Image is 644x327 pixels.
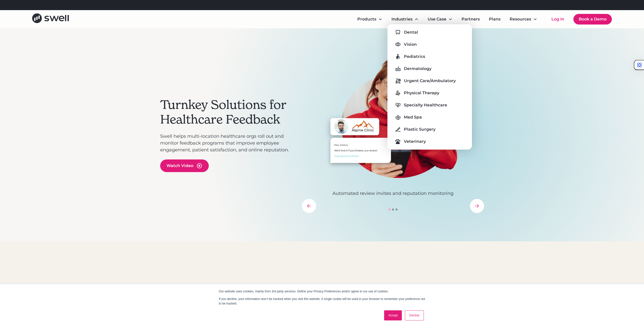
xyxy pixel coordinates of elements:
a: Plans [485,14,505,24]
div: Resources [506,14,541,24]
div: Plastic Surgery [404,126,435,132]
a: Specialty Healthcare [391,101,468,109]
div: Products [353,14,386,24]
a: Pediatrics [391,53,468,61]
a: Plastic Surgery [391,125,468,133]
a: home [32,13,69,25]
div: Show slide 1 of 3 [388,208,390,211]
a: Vision [391,40,468,49]
div: Physical Therapy [404,90,439,96]
div: Industries [387,14,423,24]
div: Vision [404,41,417,48]
a: Dermatology [391,65,468,73]
p: Swell helps multi-location healthcare orgs roll out and monitor feedback programs that improve em... [160,133,297,153]
a: Accept [384,310,402,320]
div: Use Case [424,14,456,24]
a: Urgent Care/Ambulatory [391,77,468,85]
a: Log In [546,14,569,24]
a: Book a Demo [573,14,612,25]
div: Show slide 3 of 3 [396,208,398,211]
div: Veterinary [404,138,426,145]
div: Pediatrics [404,54,425,60]
nav: Industries [387,24,472,150]
a: Partners [458,14,484,24]
a: Physical Therapy [391,89,468,97]
div: Use Case [428,16,446,22]
a: Veterinary [391,137,468,146]
div: previous slide [302,199,316,213]
div: carousel [302,57,484,213]
div: Dental [404,29,418,35]
div: Products [357,16,376,22]
div: Resources [510,16,531,22]
div: 1 of 3 [302,57,484,197]
h2: Turnkey Solutions for Healthcare Feedback [160,98,297,127]
p: If you decline, your information won’t be tracked when you visit this website. A single cookie wi... [219,297,425,306]
a: Decline [405,310,424,320]
div: Specialty Healthcare [404,102,447,108]
p: Automated review invites and reputation monitoring [302,190,484,197]
div: Med Spa [404,114,422,120]
div: Show slide 2 of 3 [392,208,394,211]
div: Dermatology [404,66,431,72]
div: Watch Video [167,163,193,169]
a: Dental [391,28,468,36]
div: next slide [470,199,484,213]
div: Urgent Care/Ambulatory [404,78,456,84]
a: Med Spa [391,113,468,121]
a: open lightbox [160,159,209,172]
p: Our website uses cookies, mainly from 3rd party services. Define your Privacy Preferences and/or ... [219,289,425,294]
div: Industries [391,16,412,22]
